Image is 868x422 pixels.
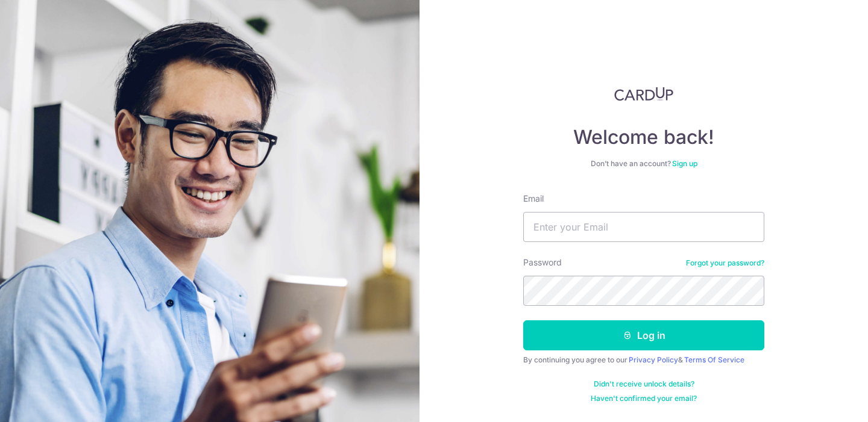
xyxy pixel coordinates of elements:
[523,125,764,149] h4: Welcome back!
[523,159,764,169] div: Don’t have an account?
[523,193,544,205] label: Email
[614,87,673,101] img: CardUp Logo
[523,256,562,268] label: Password
[684,355,744,364] a: Terms Of Service
[523,355,764,365] div: By continuing you agree to our &
[591,394,697,403] a: Haven't confirmed your email?
[523,320,764,350] button: Log in
[523,212,764,242] input: Enter your Email
[672,159,697,168] a: Sign up
[686,258,764,268] a: Forgot your password?
[594,379,694,389] a: Didn't receive unlock details?
[629,355,678,364] a: Privacy Policy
